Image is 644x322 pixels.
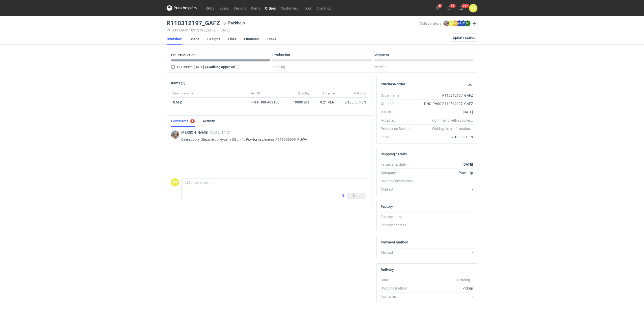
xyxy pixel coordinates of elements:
div: Shipping method [381,286,418,291]
div: PO issued [171,64,270,70]
span: Net total [354,91,366,95]
h2: Shipping details [381,152,407,156]
a: Overview [167,33,182,45]
p: Production [272,53,290,57]
div: Order ID [381,101,418,106]
span: Collaborators [420,21,441,25]
div: - [418,250,473,255]
a: Designs [207,33,220,45]
div: PHO-PH00-R110312197_GAFZ [418,101,473,106]
div: - [418,294,473,299]
h2: Delivery [381,268,394,272]
button: 5 [433,4,442,12]
a: Analytics [314,5,333,11]
div: 10000 pcs [286,98,311,107]
a: Customers [278,5,301,11]
span: Item ID [250,91,260,95]
span: Item nickname [173,91,193,95]
strong: Awaiting approval... [206,65,238,69]
figcaption: OŁ [464,20,471,26]
button: DK [469,4,477,12]
div: PHI-PH00-A09150 [250,100,284,105]
div: Dominika Kaczyńska [469,4,477,12]
span: [DATE] 14:51 [210,130,230,134]
a: Files [228,33,236,45]
h2: Factory [381,204,393,208]
div: 2 100.00 PLN [418,134,473,139]
img: Michał Palasek [443,20,449,26]
div: Production Deviation [381,126,418,131]
div: Incoterms [381,294,418,299]
div: Order name [381,93,418,98]
button: 99+ [457,4,465,12]
a: Tools [301,5,314,11]
div: 0.21 PLN [313,100,335,105]
figcaption: DK [448,20,454,26]
span: ( [205,65,206,69]
div: Pickup [418,286,473,291]
p: Pre-Production [171,53,195,57]
div: Factory address [381,223,418,228]
figcaption: BN [452,20,458,26]
span: [DATE] [194,64,204,70]
a: Tasks [267,33,276,45]
svg: Packhelp Pro [167,5,197,11]
div: Shipping destination [381,178,418,184]
span: • [217,28,218,32]
span: Unit price [322,91,335,95]
a: RFQs [203,5,217,11]
figcaption: DK [171,178,179,187]
p: Dzień dobry. Zlecenie do wyceny CBLI - 1. Powtórka zlecenia R618906699_RUWA [181,136,364,142]
button: Edit collaborators [471,20,478,27]
div: R110312197_GAFZ [418,93,473,98]
div: Method [381,250,418,255]
span: Update status [453,36,475,39]
em: Confirming with supplier... [432,118,473,122]
strong: [DATE] [462,162,473,166]
a: Comments1 [171,116,195,127]
div: [DATE] [418,110,473,115]
div: Accepted [381,118,418,123]
div: Packhelp [418,170,473,175]
a: Activity [203,116,215,127]
div: - [418,223,473,228]
div: - [418,214,473,219]
div: Contact [381,187,418,192]
a: Finances [244,33,259,45]
button: Send [347,193,366,199]
a: Specs [217,5,231,11]
span: Quantity [298,91,309,95]
a: Items [249,5,262,11]
span: Pending... [272,64,288,70]
img: Michał Palasek [171,130,179,139]
strong: GAFZ [173,100,182,104]
div: Pending... [374,64,473,70]
div: - [418,187,473,192]
figcaption: MK [456,20,462,26]
em: Waiting for confirmation... [432,126,473,131]
figcaption: JZ [460,20,466,26]
span: Send [353,194,361,197]
button: Update status [451,33,477,42]
div: Dominika Kaczyńska [171,178,179,187]
span: [PERSON_NAME] [181,130,210,134]
div: Company [381,170,418,175]
a: Designs [231,5,249,11]
a: Orders [262,5,278,11]
div: Factory name [381,214,418,219]
h2: Purchase order [381,82,405,86]
a: Specs [190,33,199,45]
button: Download PO [467,81,473,87]
div: 2 100.00 PLN [339,100,366,105]
div: PHO-PH00-R110312197_GAFZ [DATE] [167,28,420,32]
p: Shipment [374,53,389,57]
h3: R110312197_GAFZ [167,20,220,26]
h2: Payment method [381,240,408,244]
span: ) [238,65,240,69]
h2: Items (1) [171,81,185,85]
div: Total [381,134,418,139]
button: 96 [445,4,453,12]
div: Issued [381,110,418,115]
